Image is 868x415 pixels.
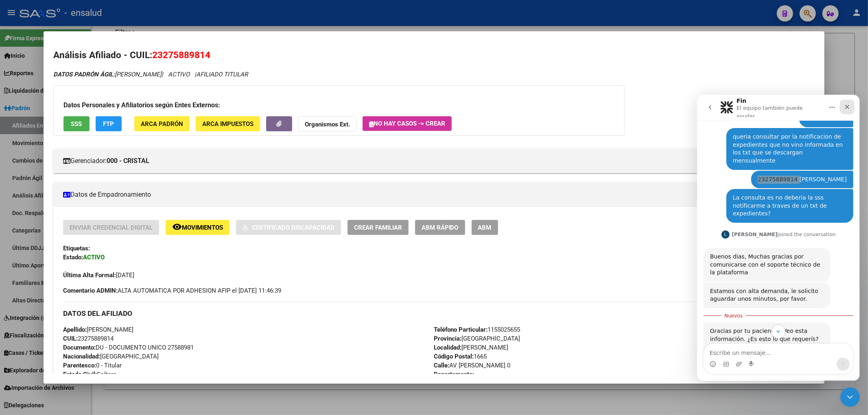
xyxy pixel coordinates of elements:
[63,245,90,252] strong: Etiquetas:
[63,272,116,279] strong: Última Alta Formal:
[236,220,341,235] button: Certificado Discapacidad
[53,149,815,173] mat-expansion-panel-header: Gerenciador:000 - CRISTAL
[83,254,105,261] strong: ACTIVO
[63,156,796,166] mat-panel-title: Gerenciador:
[252,224,335,231] span: Certificado Discapacidad
[434,362,450,369] strong: Calle:
[70,224,153,231] span: Enviar Credencial Digital
[63,344,194,351] span: DU - DOCUMENTO UNICO 27588981
[434,335,462,342] strong: Provincia:
[63,220,159,235] button: Enviar Credencial Digital
[348,220,409,235] button: Crear Familiar
[103,120,114,128] span: FTP
[74,230,88,244] button: Scroll to bottom
[63,116,90,131] button: SSS
[63,362,96,369] strong: Parentesco:
[434,326,488,333] strong: Teléfono Particular:
[63,286,281,295] span: ALTA AUTOMATICA POR ADHESION AFIP el [DATE] 11:46:39
[840,387,860,407] iframe: Intercom live chat
[7,249,156,263] textarea: Escribe un mensaje...
[63,362,122,369] span: 0 - Titular
[697,95,860,381] iframe: Intercom live chat
[363,116,452,131] button: No hay casos -> Crear
[63,287,118,294] strong: Comentario ADMIN:
[434,326,520,333] span: 1155025655
[53,71,248,78] i: | ACTIVO |
[63,326,133,333] span: [PERSON_NAME]
[434,353,474,360] strong: Código Postal:
[7,228,156,315] div: Ludmila dice…
[63,190,796,200] mat-panel-title: Datos de Empadronamiento
[434,371,474,378] strong: Departamento:
[26,266,32,273] button: Selector de gif
[53,71,115,78] strong: DATOS PADRÓN ÁGIL:
[63,326,87,333] strong: Apellido:
[63,344,96,351] strong: Documento:
[63,100,614,110] h3: Datos Personales y Afiliatorios según Entes Externos:
[63,309,805,318] h3: DATOS DEL AFILIADO
[415,220,465,235] button: ABM Rápido
[478,224,492,231] span: ABM
[434,344,509,351] span: [PERSON_NAME]
[63,254,83,261] strong: Estado:
[53,48,815,62] h2: Análisis Afiliado - CUIL:
[63,371,117,378] span: Soltero
[434,335,520,342] span: [GEOGRAPHIC_DATA]
[182,224,223,231] span: Movimientos
[434,353,487,360] span: 1665
[472,220,498,235] button: ABM
[52,266,58,273] button: Start recording
[140,263,153,276] button: Enviar un mensaje…
[107,156,149,166] strong: 000 - CRISTAL
[71,120,82,128] span: SSS
[53,183,815,207] mat-expansion-panel-header: Datos de Empadronamiento
[152,50,210,60] span: 23275889814
[298,116,356,131] button: Organismos Ext.
[202,120,254,128] span: ARCA Impuestos
[63,371,97,378] strong: Estado Civil:
[141,120,183,128] span: ARCA Padrón
[196,116,260,131] button: ARCA Impuestos
[196,71,248,78] span: AFILIADO TITULAR
[434,344,462,351] strong: Localidad:
[13,266,19,273] button: Selector de emoji
[63,353,159,360] span: [GEOGRAPHIC_DATA]
[63,353,100,360] strong: Nacionalidad:
[166,220,230,235] button: Movimientos
[369,120,445,127] span: No hay casos -> Crear
[134,116,190,131] button: ARCA Padrón
[53,71,162,78] span: [PERSON_NAME]
[354,224,402,231] span: Crear Familiar
[305,121,350,128] strong: Organismos Ext.
[172,222,182,232] mat-icon: remove_red_eye
[434,362,511,369] span: AV [PERSON_NAME] 0
[7,228,133,314] div: Gracias por tu paciencia. Veo esta información. ¿Es esto lo que requerís?image.png
[422,224,459,231] span: ABM Rápido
